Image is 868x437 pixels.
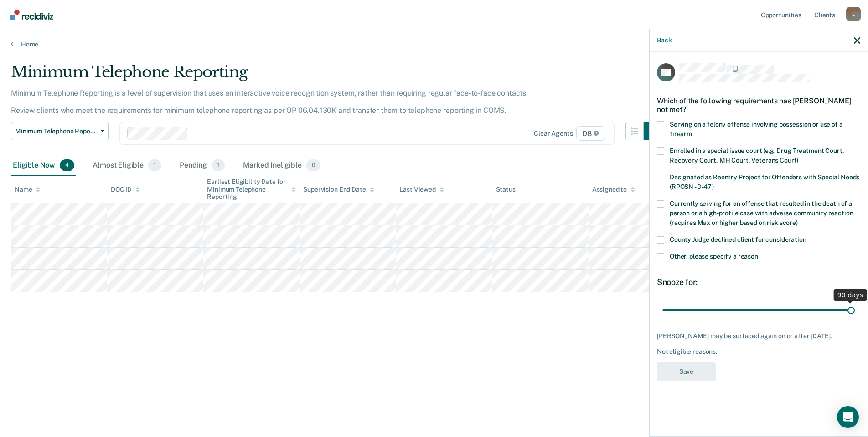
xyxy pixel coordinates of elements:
[11,89,528,115] p: Minimum Telephone Reporting is a level of supervision that uses an interactive voice recognition ...
[837,406,859,428] div: Open Intercom Messenger
[657,277,860,287] div: Snooze for:
[178,156,227,176] div: Pending
[11,63,662,89] div: Minimum Telephone Reporting
[592,186,635,193] div: Assigned to
[846,7,861,21] button: Profile dropdown button
[657,36,672,44] button: Back
[670,200,853,226] span: Currently serving for an offense that resulted in the death of a person or a high-profile case wi...
[670,147,844,164] span: Enrolled in a special issue court (e.g. Drug Treatment Court, Recovery Court, MH Court, Veterans ...
[670,253,758,260] span: Other, please specify a reason
[212,159,225,171] span: 1
[15,127,97,135] span: Minimum Telephone Reporting
[657,89,860,121] div: Which of the following requirements has [PERSON_NAME] not met?
[111,186,140,193] div: DOC ID
[576,126,605,141] span: D8
[306,159,320,171] span: 0
[399,186,444,193] div: Last Viewed
[534,130,573,137] div: Clear agents
[834,289,867,301] div: 90 days
[657,348,860,356] div: Not eligible reasons:
[670,173,859,190] span: Designated as Reentry Project for Offenders with Special Needs (RPOSN - D-47)
[670,121,843,137] span: Serving on a felony offense involving possession or use of a firearm
[303,186,374,193] div: Supervision End Date
[11,156,76,176] div: Eligible Now
[846,7,861,21] div: L
[207,178,296,201] div: Earliest Eligibility Date for Minimum Telephone Reporting
[657,362,716,381] button: Save
[15,186,40,193] div: Name
[241,156,322,176] div: Marked Ineligible
[148,159,161,171] span: 1
[496,186,516,193] div: Status
[91,156,163,176] div: Almost Eligible
[10,10,53,20] img: Recidiviz
[657,332,860,340] div: [PERSON_NAME] may be surfaced again on or after [DATE].
[670,236,806,243] span: County Judge declined client for consideration
[11,40,857,48] a: Home
[60,159,74,171] span: 4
